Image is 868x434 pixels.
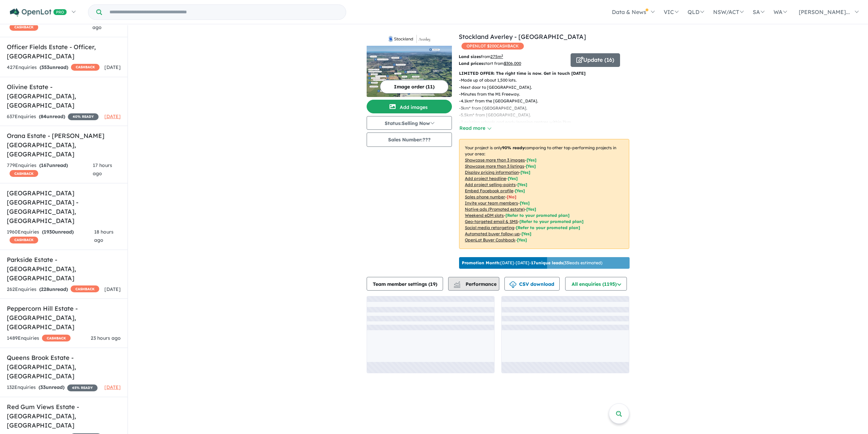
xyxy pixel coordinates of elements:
b: Land sizes [459,54,481,59]
p: - 5.5km* from [GEOGRAPHIC_DATA]. [459,112,635,118]
span: [DATE] [104,384,121,390]
span: OPENLOT $ 200 CASHBACK [461,43,524,50]
span: 18 hours ago [94,229,114,243]
img: Openlot PRO Logo White [10,8,67,17]
span: Performance [455,281,497,287]
strong: ( unread) [39,113,65,120]
img: bar-chart.svg [454,283,460,288]
span: [ Yes ] [508,176,518,181]
span: [ Yes ] [526,164,536,169]
div: 427 Enquir ies [7,64,100,72]
span: [Refer to your promoted plan] [505,213,570,218]
span: CASHBACK [71,285,99,292]
h5: Olivine Estate - [GEOGRAPHIC_DATA] , [GEOGRAPHIC_DATA] [7,82,121,110]
b: 90 % ready [502,145,525,150]
strong: ( unread) [42,229,74,235]
p: LIMITED OFFER: The right time is now. Get in touch [DATE] [459,70,629,77]
u: OpenLot Buyer Cashback [465,237,515,242]
u: Geo-targeted email & SMS [465,219,518,224]
span: [ Yes ] [517,182,527,187]
p: - Made up of about 1,500 lots. [459,77,635,84]
img: download icon [510,281,516,288]
u: Add project selling-points [465,182,516,187]
u: Showcase more than 3 listings [465,164,524,169]
h5: Peppercorn Hill Estate - [GEOGRAPHIC_DATA] , [GEOGRAPHIC_DATA] [7,304,121,332]
button: Status:Selling Now [367,116,452,130]
p: start from [459,60,565,67]
span: 33 [40,384,46,390]
u: Invite your team members [465,200,518,206]
img: Stockland Averley - Nar Nar Goon North [367,46,452,97]
span: [ No ] [507,194,516,199]
button: Image order (11) [380,80,448,94]
span: CASHBACK [10,24,38,31]
span: [Refer to your promoted plan] [516,225,580,230]
u: Sales phone number [465,194,505,199]
strong: ( unread) [39,286,68,292]
span: [ Yes ] [520,170,530,175]
div: 262 Enquir ies [7,285,99,294]
span: 228 [41,286,49,292]
span: [DATE] [104,64,121,70]
span: CASHBACK [42,335,71,341]
input: Try estate name, suburb, builder or developer [103,5,344,19]
p: [DATE] - [DATE] - ( 33 leads estimated) [462,260,602,266]
a: Stockland Averley - [GEOGRAPHIC_DATA] [459,33,586,41]
strong: ( unread) [39,162,68,168]
u: $ 306,000 [504,61,521,66]
span: 14 hours ago [92,16,112,30]
u: 275 m [490,54,503,59]
u: Social media retargeting [465,225,514,230]
img: Stockland Averley - Nar Nar Goon North Logo [369,35,449,43]
span: [DATE] [104,286,121,292]
span: CASHBACK [71,64,100,71]
div: 779 Enquir ies [7,162,93,178]
u: Automated buyer follow-up [465,231,520,236]
h5: Red Gum Views Estate - [GEOGRAPHIC_DATA] , [GEOGRAPHIC_DATA] [7,402,121,430]
span: [DATE] [104,113,121,120]
div: 637 Enquir ies [7,113,99,121]
h5: [GEOGRAPHIC_DATA] [GEOGRAPHIC_DATA] - [GEOGRAPHIC_DATA] , [GEOGRAPHIC_DATA] [7,188,121,225]
div: 1960 Enquir ies [7,228,94,244]
span: 45 % READY [67,384,98,391]
u: Native ads (Promoted estate) [465,207,525,212]
h5: Orana Estate - [PERSON_NAME][GEOGRAPHIC_DATA] , [GEOGRAPHIC_DATA] [7,131,121,159]
p: - 4.1km* from the [GEOGRAPHIC_DATA]. [459,98,635,104]
span: 1930 [44,229,55,235]
span: 84 [41,113,46,120]
b: Promotion Month: [462,260,500,265]
b: Land prices [459,61,483,66]
span: 17 hours ago [93,162,112,177]
p: Your project is only comparing to other top-performing projects in your area: - - - - - - - - - -... [459,139,629,249]
u: Weekend eDM slots [465,213,504,218]
span: [Yes] [521,231,531,236]
h5: Parkside Estate - [GEOGRAPHIC_DATA] , [GEOGRAPHIC_DATA] [7,255,121,283]
p: - Next door to [GEOGRAPHIC_DATA]. [459,84,635,91]
button: Sales Number:??? [367,132,452,147]
h5: Officer Fields Estate - Officer , [GEOGRAPHIC_DATA] [7,42,121,61]
span: 40 % READY [68,113,99,120]
a: Stockland Averley - Nar Nar Goon North LogoStockland Averley - Nar Nar Goon North [367,32,452,97]
u: Display pricing information [465,170,519,175]
div: 132 Enquir ies [7,383,98,392]
sup: 2 [501,54,503,57]
div: 1489 Enquir ies [7,334,71,342]
span: 19 [430,281,436,287]
strong: ( unread) [40,64,68,70]
span: 167 [41,162,49,168]
button: Update (16) [571,53,620,67]
p: - 7 existing schools and early learning centres within 7km [459,119,635,126]
b: 17 unique leads [531,260,563,265]
button: CSV download [504,277,560,291]
button: All enquiries (1195) [565,277,627,291]
h5: Queens Brook Estate - [GEOGRAPHIC_DATA] , [GEOGRAPHIC_DATA] [7,353,121,381]
button: Performance [448,277,499,291]
span: [PERSON_NAME]... [799,9,850,15]
img: line-chart.svg [454,281,460,285]
span: [Yes] [517,237,527,242]
button: Read more [459,124,491,132]
u: Embed Facebook profile [465,188,513,193]
span: [Refer to your promoted plan] [519,219,584,224]
span: CASHBACK [10,170,38,177]
span: [Yes] [526,207,536,212]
